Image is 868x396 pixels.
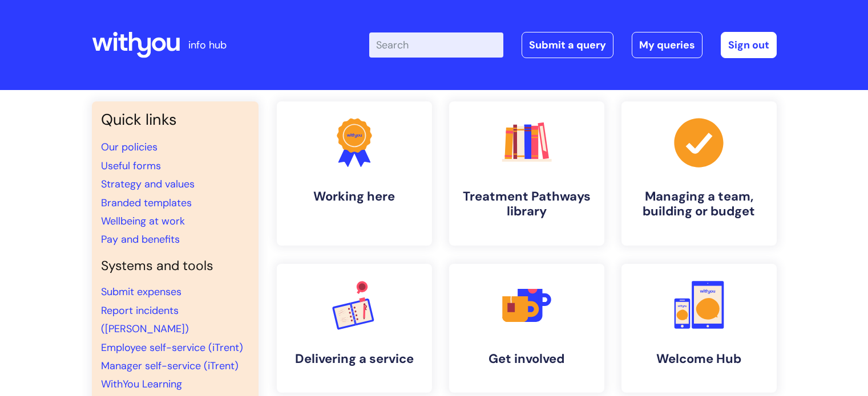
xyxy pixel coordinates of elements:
a: Submit expenses [101,285,181,299]
h3: Quick links [101,111,249,129]
a: Managing a team, building or budget [621,101,777,246]
a: Sign out [721,32,777,58]
h4: Welcome Hub [631,352,768,366]
a: Manager self-service (iTrent) [101,359,239,373]
a: Get involved [449,264,604,393]
h4: Delivering a service [286,352,423,366]
h4: Systems and tools [101,258,249,274]
h4: Treatment Pathways library [458,189,595,219]
a: Branded templates [101,196,192,210]
a: Submit a query [522,32,613,58]
a: Treatment Pathways library [449,101,604,246]
h4: Managing a team, building or budget [631,189,768,219]
a: Delivering a service [277,264,432,393]
a: Welcome Hub [621,264,777,393]
input: Search [369,32,503,58]
a: Our policies [101,140,158,154]
h4: Working here [286,189,423,204]
p: info hub [188,36,227,54]
a: Wellbeing at work [101,214,185,228]
a: Report incidents ([PERSON_NAME]) [101,304,189,336]
div: | - [369,32,777,58]
h4: Get involved [458,352,595,366]
a: Pay and benefits [101,232,180,246]
a: Strategy and values [101,177,195,191]
a: Useful forms [101,159,161,173]
a: Employee self-service (iTrent) [101,341,243,354]
a: WithYou Learning [101,377,182,391]
a: My queries [632,32,703,58]
a: Working here [277,101,432,246]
